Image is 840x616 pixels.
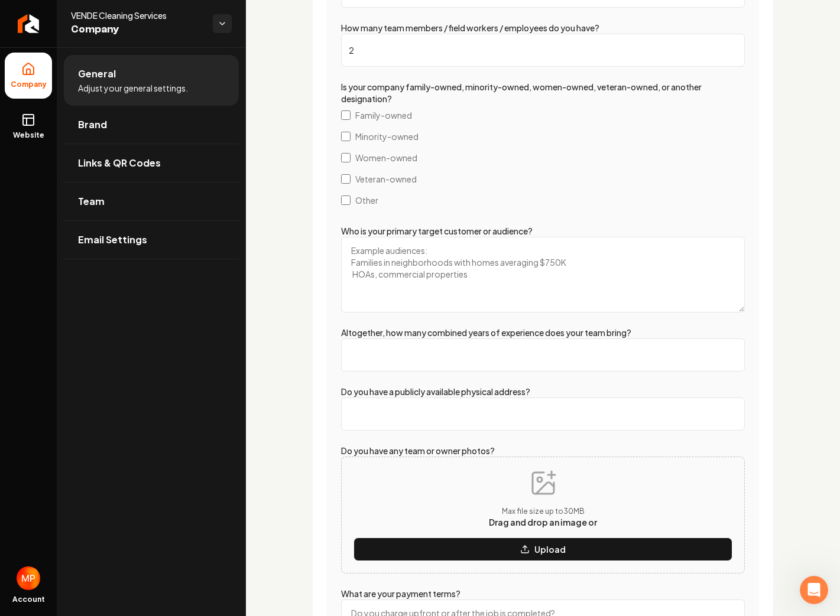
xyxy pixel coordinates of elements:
span: Adjust your general settings. [78,82,188,94]
span: Family-owned [355,109,412,121]
a: Email Settings [64,221,239,259]
button: Upload [353,537,732,561]
span: Minority-owned [355,131,419,142]
label: Altogether, how many combined years of experience does your team bring? [341,327,631,338]
p: Max file size up to 30 MB [489,507,597,516]
label: Is your company family-owned, minority-owned, women-owned, veteran-owned, or another designation? [341,82,702,104]
button: Open user button [17,566,40,590]
input: Family-owned [341,110,351,120]
span: Email Settings [78,233,147,247]
img: Melissa Pranzo [17,566,40,590]
span: Company [6,80,51,89]
span: VENDE Cleaning Services [71,9,203,21]
a: Links & QR Codes [64,144,239,182]
a: Team [64,182,239,220]
span: Veteran-owned [355,173,417,185]
label: Who is your primary target customer or audience? [341,226,533,236]
label: What are your payment terms? [341,588,460,599]
span: Links & QR Codes [78,156,161,170]
a: Website [5,103,52,149]
input: Women-owned [341,153,351,162]
input: Other [341,195,351,205]
span: Drag and drop an image or [489,517,597,527]
span: Website [8,131,49,140]
img: Rebolt Logo [18,14,40,33]
span: General [78,67,116,81]
span: Women-owned [355,152,417,164]
iframe: Intercom live chat [800,576,828,604]
span: Other [355,194,378,206]
span: Company [71,21,203,38]
input: Minority-owned [341,132,351,141]
span: Team [78,194,105,208]
p: Upload [534,543,566,555]
label: How many team members / field workers / employees do you have? [341,22,599,33]
a: Brand [64,106,239,144]
span: Brand [78,118,107,132]
label: Do you have any team or owner photos? [341,445,495,456]
label: Do you have a publicly available physical address? [341,386,530,397]
span: Account [12,595,45,604]
input: Veteran-owned [341,174,351,184]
